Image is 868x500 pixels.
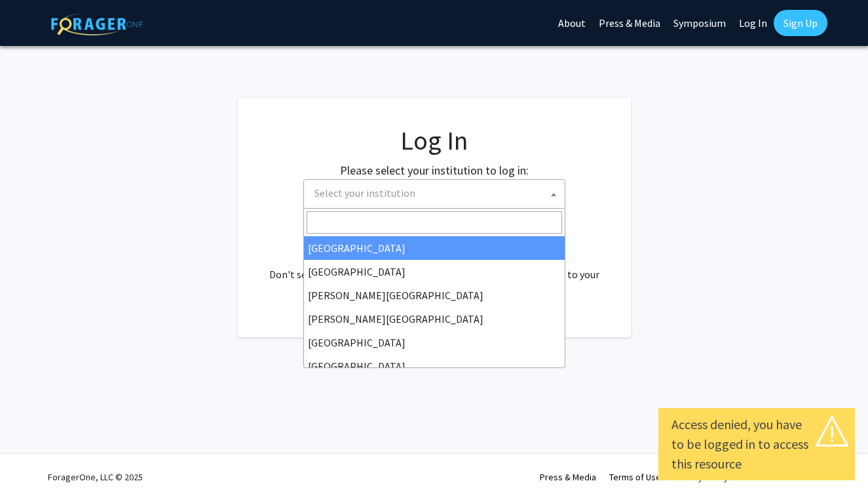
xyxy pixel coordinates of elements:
[671,415,842,474] div: Access denied, you have to be logged in to access this resource
[304,283,565,307] li: [PERSON_NAME][GEOGRAPHIC_DATA]
[303,179,565,209] span: Select your institution
[309,180,565,207] span: Select your institution
[304,354,565,378] li: [GEOGRAPHIC_DATA]
[304,260,565,283] li: [GEOGRAPHIC_DATA]
[540,471,596,483] a: Press & Media
[264,125,605,156] h1: Log In
[304,307,565,331] li: [PERSON_NAME][GEOGRAPHIC_DATA]
[774,10,827,36] a: Sign Up
[304,331,565,354] li: [GEOGRAPHIC_DATA]
[609,471,661,483] a: Terms of Use
[51,12,143,35] img: ForagerOne Logo
[10,441,56,490] iframe: Chat
[48,454,143,500] div: ForagerOne, LLC © 2025
[307,211,562,234] input: Search
[264,235,605,298] div: No account? . Don't see your institution? about bringing ForagerOne to your institution.
[314,186,415,199] span: Select your institution
[304,236,565,260] li: [GEOGRAPHIC_DATA]
[340,161,529,179] label: Please select your institution to log in:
